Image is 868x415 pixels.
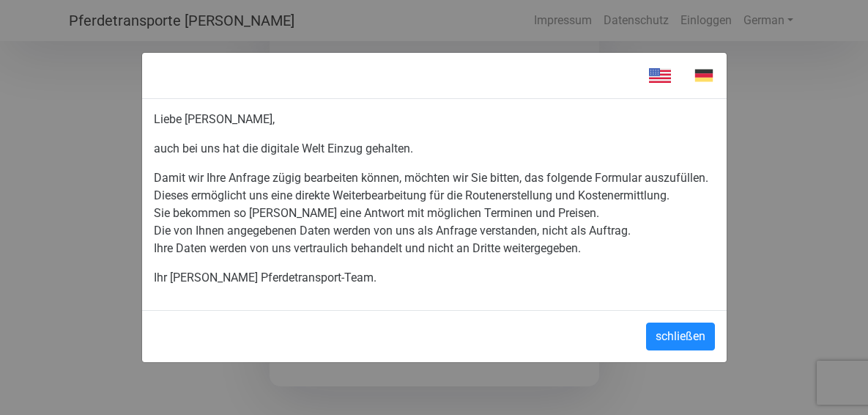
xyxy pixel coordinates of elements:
[682,65,726,87] img: de
[154,269,715,287] p: Ihr [PERSON_NAME] Pferdetransport-Team.
[638,65,682,87] img: en
[154,140,715,158] p: auch bei uns hat die digitale Welt Einzug gehalten.
[154,169,715,257] p: Damit wir Ihre Anfrage zügig bearbeiten können, möchten wir Sie bitten, das folgende Formular aus...
[154,111,715,128] p: Liebe [PERSON_NAME],
[646,323,715,350] button: schließen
